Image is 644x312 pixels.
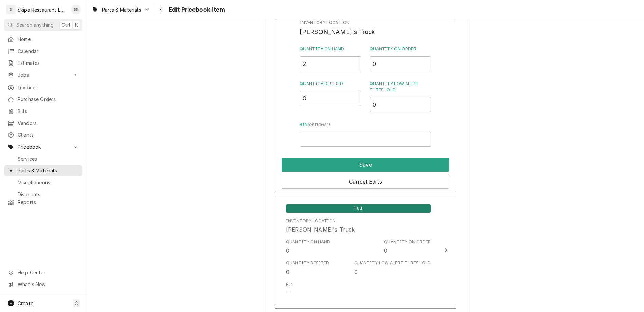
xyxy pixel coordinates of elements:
div: Quantity Desired [286,260,329,266]
button: Cancel Edits [282,175,449,189]
div: Button Group [282,155,449,189]
label: Quantity Low Alert Threshold [370,81,431,93]
a: Go to Jobs [4,69,82,80]
span: Jobs [18,71,69,78]
div: [PERSON_NAME]'s Truck [286,225,355,234]
div: SS [71,5,81,14]
span: Edit Pricebook Item [167,5,225,14]
div: Quantity Low Alert Threshold [354,260,431,276]
div: Bin [286,281,294,297]
span: Search anything [16,21,54,29]
a: Services [4,153,82,164]
button: Update Inventory Level [275,196,456,305]
span: Inventory Location [300,27,431,36]
a: Go to Help Center [4,267,82,278]
label: Quantity on Order [370,46,431,52]
span: Services [18,155,79,162]
span: Pricebook [18,143,69,150]
a: Go to What's New [4,279,82,290]
div: Shan Skipper's Avatar [71,5,81,14]
span: Miscellaneous [18,179,79,186]
label: Quantity on Hand [300,46,362,52]
a: Parts & Materials [4,165,82,176]
div: Quantity on Hand [286,239,330,255]
span: Reports [18,199,79,206]
label: Bin [300,122,431,128]
div: Quantity on Order [370,46,431,71]
a: Reports [4,197,82,208]
div: Quantity on Order [384,239,431,245]
span: Discounts [18,191,79,198]
span: [PERSON_NAME]'s Truck [300,28,375,35]
div: Bin [286,281,294,288]
a: Invoices [4,82,82,93]
div: Button Group Row [282,155,449,172]
a: Purchase Orders [4,94,82,105]
div: Inventory Location [286,218,336,224]
div: Quantity on Hand [300,46,362,71]
div: 0 [286,268,289,276]
div: Inventory Level Edit Form [300,20,431,147]
span: Inventory Location [300,20,431,26]
div: -- [286,289,291,297]
span: Invoices [18,84,79,91]
div: Quantity Desired [286,260,329,276]
div: Full [286,204,431,213]
div: Bin [300,122,431,147]
div: Quantity Low Alert Threshold [354,260,431,266]
span: Purchase Orders [18,96,79,103]
a: Estimates [4,57,82,69]
span: Parts & Materials [18,167,79,174]
span: Vendors [18,120,79,127]
div: 0 [286,246,289,255]
div: Location [286,218,355,234]
span: Help Center [18,269,78,276]
label: Quantity Desired [300,81,362,87]
span: What's New [18,281,78,288]
span: Parts & Materials [102,6,141,13]
div: Quantity on Order [384,239,431,255]
div: Skips Restaurant Equipment [18,6,68,13]
a: Bills [4,106,82,117]
span: Clients [18,131,79,139]
a: Vendors [4,117,82,129]
div: Inventory Location [300,20,431,36]
div: 0 [354,268,358,276]
span: Home [18,36,79,43]
a: Go to Pricebook [4,141,82,152]
div: Quantity on Hand [286,239,330,245]
div: S [6,5,16,14]
span: Full [286,204,431,213]
span: Create [18,300,33,306]
span: ( optional ) [308,123,330,127]
span: K [75,21,78,29]
button: Navigate back [156,4,167,15]
div: Quantity Low Alert Threshold [370,81,431,112]
a: Home [4,34,82,45]
span: Bills [18,108,79,115]
a: Calendar [4,45,82,57]
a: Miscellaneous [4,177,82,188]
div: Quantity Desired [300,81,362,112]
a: Clients [4,129,82,141]
button: Save [282,158,449,172]
span: Ctrl [61,21,70,29]
span: Calendar [18,48,79,55]
a: Go to Parts & Materials [89,4,153,15]
span: C [75,300,78,307]
div: Button Group Row [282,172,449,189]
div: 0 [384,246,387,255]
button: Search anythingCtrlK [4,19,82,31]
span: Estimates [18,59,79,67]
a: Discounts [4,189,82,200]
